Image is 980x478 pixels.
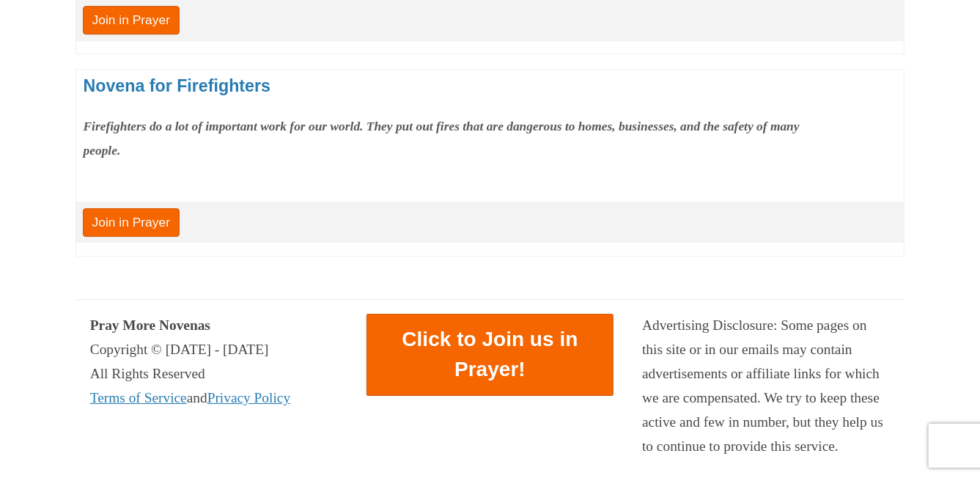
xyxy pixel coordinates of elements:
div: and [90,386,338,411]
div: All Rights Reserved [90,362,338,386]
a: Join in Prayer [83,6,180,34]
strong: Pray More Novenas [90,317,210,333]
a: Click to Join us in Prayer! [366,314,614,395]
div: Advertising Disclosure: Some pages on this site or in our emails may contain advertisements or af... [628,314,905,458]
strong: Firefighters do a lot of important work for our world. They put out fires that are dangerous to h... [84,119,800,158]
div: Copyright © [DATE] - [DATE] [90,338,338,362]
a: Novena for Firefighters [84,76,270,95]
a: Join in Prayer [83,208,180,237]
a: Privacy Policy [207,390,290,405]
a: Terms of Service [90,390,187,405]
